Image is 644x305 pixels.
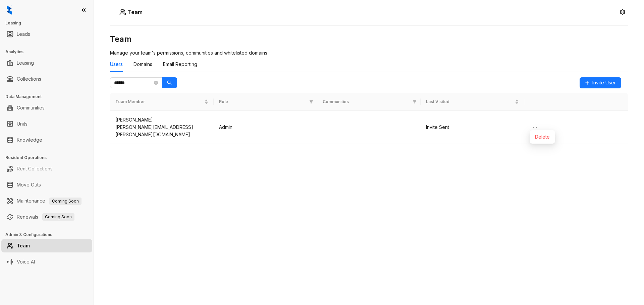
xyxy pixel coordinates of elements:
[110,93,214,111] th: Team Member
[167,80,172,85] span: search
[1,27,92,41] li: Leads
[5,49,94,55] h3: Analytics
[42,213,74,221] span: Coming Soon
[1,133,92,147] li: Knowledge
[1,194,92,208] li: Maintenance
[620,9,625,15] span: setting
[323,99,410,105] span: Communities
[17,117,28,131] a: Units
[532,125,538,130] span: ellipsis
[110,50,267,56] span: Manage your team's permissions, communities and whitelisted domains
[17,178,41,192] a: Move Outs
[1,101,92,115] li: Communities
[421,93,524,111] th: Last Visited
[580,77,621,88] button: Invite User
[49,198,82,205] span: Coming Soon
[1,72,92,86] li: Collections
[110,61,123,68] div: Users
[17,27,30,41] a: Leads
[1,162,92,175] li: Rent Collections
[17,239,30,252] a: Team
[110,34,628,45] h3: Team
[1,239,92,252] li: Team
[133,61,152,68] div: Domains
[154,81,158,85] span: close-circle
[126,8,143,16] h5: Team
[214,111,317,144] td: Admin
[5,155,94,161] h3: Resident Operations
[17,56,34,70] a: Leasing
[163,61,197,68] div: Email Reporting
[413,100,417,104] span: filter
[426,124,519,131] div: Invite Sent
[17,72,41,86] a: Collections
[585,80,590,85] span: plus
[219,99,307,105] span: Role
[426,99,514,105] span: Last Visited
[5,232,94,238] h3: Admin & Configurations
[17,255,35,269] a: Voice AI
[115,124,208,138] div: [PERSON_NAME][EMAIL_ADDRESS][PERSON_NAME][DOMAIN_NAME]
[592,79,616,86] span: Invite User
[535,133,550,141] span: Delete
[1,56,92,70] li: Leasing
[119,9,126,15] img: Users
[309,100,313,104] span: filter
[17,162,53,175] a: Rent Collections
[17,133,42,147] a: Knowledge
[7,5,12,15] img: logo
[308,97,315,106] span: filter
[214,93,317,111] th: Role
[17,210,74,224] a: RenewalsComing Soon
[411,97,418,106] span: filter
[1,178,92,192] li: Move Outs
[1,255,92,269] li: Voice AI
[5,94,94,100] h3: Data Management
[115,99,203,105] span: Team Member
[115,116,208,124] div: [PERSON_NAME]
[1,117,92,131] li: Units
[1,210,92,224] li: Renewals
[17,101,45,115] a: Communities
[5,20,94,26] h3: Leasing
